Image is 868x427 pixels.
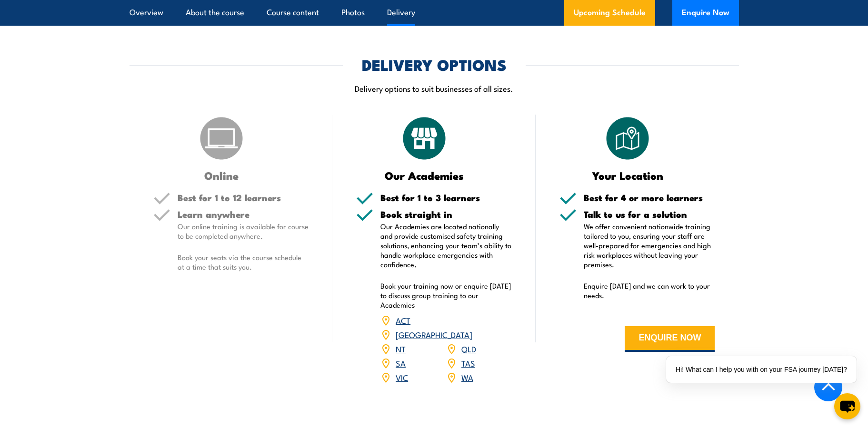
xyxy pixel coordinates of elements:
h5: Best for 4 or more learners [584,193,715,202]
p: Book your training now or enquire [DATE] to discuss group training to our Academies [380,281,512,310]
p: Our online training is available for course to be completed anywhere. [178,222,309,241]
button: ENQUIRE NOW [625,326,715,352]
h3: Online [153,170,290,181]
h5: Best for 1 to 12 learners [178,193,309,202]
p: Enquire [DATE] and we can work to your needs. [584,281,715,300]
p: Our Academies are located nationally and provide customised safety training solutions, enhancing ... [380,222,512,269]
a: SA [396,357,406,369]
h3: Your Location [559,170,696,181]
a: VIC [396,371,408,383]
p: We offer convenient nationwide training tailored to you, ensuring your staff are well-prepared fo... [584,222,715,269]
a: [GEOGRAPHIC_DATA] [396,329,472,340]
h2: DELIVERY OPTIONS [362,58,507,71]
div: Hi! What can I help you with on your FSA journey [DATE]? [666,356,857,383]
h5: Book straight in [380,210,512,219]
h5: Talk to us for a solution [584,210,715,219]
a: ACT [396,314,410,326]
button: chat-button [834,393,860,419]
a: QLD [461,343,476,354]
h5: Best for 1 to 3 learners [380,193,512,202]
a: NT [396,343,406,354]
h3: Our Academies [356,170,493,181]
a: TAS [461,357,475,369]
h5: Learn anywhere [178,210,309,219]
a: WA [461,371,473,383]
p: Delivery options to suit businesses of all sizes. [130,83,739,94]
p: Book your seats via the course schedule at a time that suits you. [178,252,309,272]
